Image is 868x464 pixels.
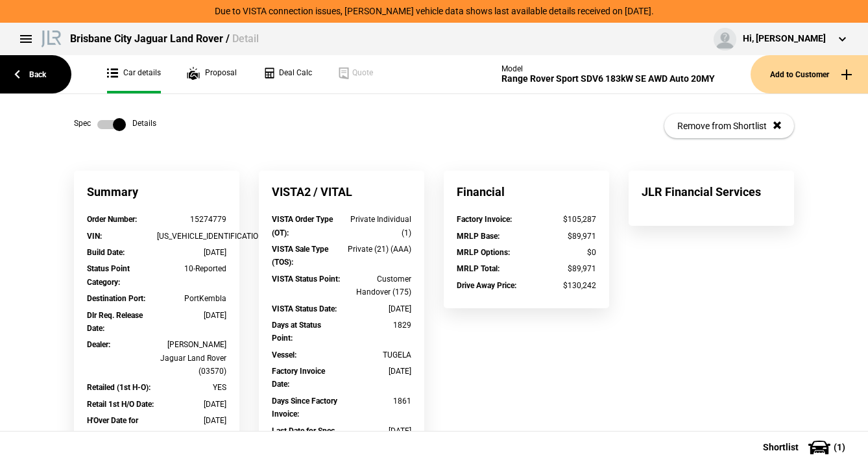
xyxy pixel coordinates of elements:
[342,243,412,256] div: Private (21) (AAA)
[272,367,325,389] strong: Factory Invoice Date :
[743,32,826,45] div: Hi, [PERSON_NAME]
[527,213,597,226] div: $105,287
[763,443,799,452] span: Shortlist
[527,262,597,275] div: $89,971
[107,55,161,93] a: Car details
[272,245,328,267] strong: VISTA Sale Type (TOS) :
[664,114,794,138] button: Remove from Shortlist
[342,213,412,239] div: Private Individual (1)
[457,264,500,273] strong: MRLP Total :
[457,248,510,257] strong: MRLP Options :
[157,246,227,259] div: [DATE]
[39,28,64,47] img: landrover.png
[157,381,227,394] div: YES
[259,171,424,213] div: VISTA2 / VITAL
[629,171,794,213] div: JLR Financial Services
[87,294,145,303] strong: Destination Port :
[157,398,227,411] div: [DATE]
[74,171,239,213] div: Summary
[87,215,137,224] strong: Order Number :
[342,273,412,299] div: Customer Handover (175)
[834,443,845,452] span: ( 1 )
[342,302,412,315] div: [DATE]
[157,230,227,243] div: [US_VEHICLE_IDENTIFICATION_NUMBER]
[157,292,227,305] div: PortKembla
[157,213,227,226] div: 15274779
[157,309,227,322] div: [DATE]
[157,262,227,275] div: 10-Reported
[527,230,597,243] div: $89,971
[527,279,597,292] div: $130,242
[232,32,259,45] span: Detail
[342,348,412,361] div: TUGELA
[87,340,110,349] strong: Dealer :
[342,365,412,378] div: [DATE]
[157,338,227,378] div: [PERSON_NAME] Jaguar Land Rover (03570)
[87,311,143,333] strong: Dlr Req. Release Date :
[501,73,715,84] div: Range Rover Sport SDV6 183kW SE AWD Auto 20MY
[272,350,296,360] strong: Vessel :
[272,426,337,448] strong: Last Date for Spec. Change :
[87,383,151,392] strong: Retailed (1st H-O) :
[263,55,312,93] a: Deal Calc
[87,232,102,241] strong: VIN :
[87,400,154,409] strong: Retail 1st H/O Date :
[272,321,321,343] strong: Days at Status Point :
[342,319,412,332] div: 1829
[87,416,138,438] strong: H'Over Date for Support :
[444,171,609,213] div: Financial
[457,281,516,290] strong: Drive Away Price :
[74,118,156,131] div: Spec Details
[272,215,333,237] strong: VISTA Order Type (OT) :
[187,55,237,93] a: Proposal
[501,64,715,73] div: Model
[70,32,259,46] div: Brisbane City Jaguar Land Rover /
[342,424,412,437] div: [DATE]
[743,431,868,463] button: Shortlist(1)
[457,215,512,224] strong: Factory Invoice :
[272,304,337,313] strong: VISTA Status Date :
[157,414,227,427] div: [DATE]
[87,264,130,286] strong: Status Point Category :
[272,275,340,284] strong: VISTA Status Point :
[342,395,412,408] div: 1861
[272,397,337,419] strong: Days Since Factory Invoice :
[527,246,597,259] div: $0
[457,232,500,241] strong: MRLP Base :
[87,248,125,257] strong: Build Date :
[751,55,868,93] button: Add to Customer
